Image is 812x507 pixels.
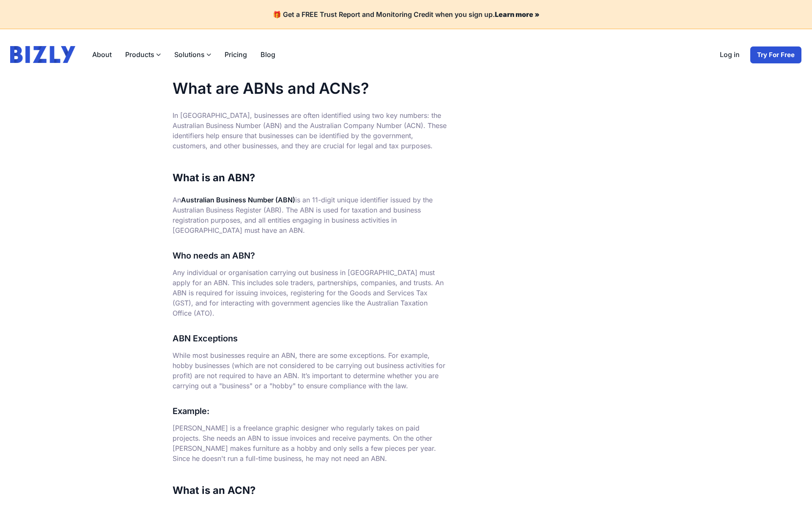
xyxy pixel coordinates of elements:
[181,196,295,204] strong: Australian Business Number (ABN)
[10,10,802,19] h4: 🎁 Get a FREE Trust Report and Monitoring Credit when you sign up.
[750,46,802,64] a: Try For Free
[173,332,447,345] h3: ABN Exceptions
[173,80,447,97] h1: What are ABNs and ACNs?
[10,46,75,63] img: bizly_logo.svg
[495,10,540,19] a: Learn more »
[167,46,218,63] label: Solutions
[173,404,447,418] h3: Example:
[254,46,282,63] a: Blog
[173,110,447,151] p: In [GEOGRAPHIC_DATA], businesses are often identified using two key numbers: the Australian Busin...
[173,267,447,318] p: Any individual or organisation carrying out business in [GEOGRAPHIC_DATA] must apply for an ABN. ...
[218,46,254,63] a: Pricing
[713,46,746,64] a: Log in
[118,46,167,63] label: Products
[173,423,447,463] p: [PERSON_NAME] is a freelance graphic designer who regularly takes on paid projects. She needs an ...
[173,249,447,262] h3: Who needs an ABN?
[173,484,447,497] h2: What is an ACN?
[173,350,447,391] p: While most businesses require an ABN, there are some exceptions. For example, hobby businesses (w...
[85,46,118,63] a: About
[173,195,447,235] p: An is an 11-digit unique identifier issued by the Australian Business Register (ABR). The ABN is ...
[173,171,447,185] h2: What is an ABN?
